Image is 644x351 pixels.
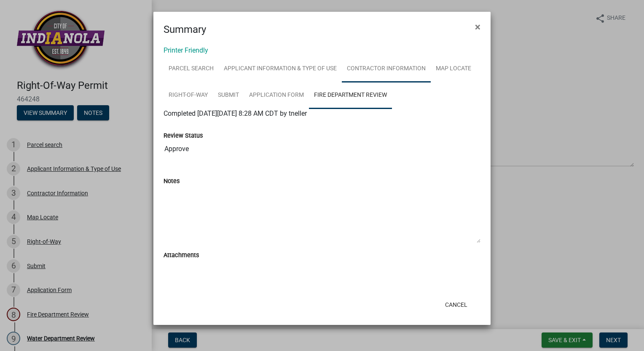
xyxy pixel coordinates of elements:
a: Printer Friendly [164,46,208,54]
button: Cancel [438,297,474,312]
a: Contractor Information [342,56,431,82]
button: Close [468,15,487,39]
span: × [475,21,480,33]
label: Attachments [164,253,199,258]
label: Notes [164,178,180,184]
a: Parcel search [164,56,219,82]
h4: Summary [164,22,206,37]
label: Review Status [164,133,203,139]
a: Application Form [244,82,309,109]
span: Completed [DATE][DATE] 8:28 AM CDT by tneller [164,109,307,117]
a: Fire Department Review [309,82,392,109]
a: Right-of-Way [164,82,213,109]
a: Submit [213,82,244,109]
a: Applicant Information & Type of Use [219,56,342,82]
a: Map Locate [431,56,476,82]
